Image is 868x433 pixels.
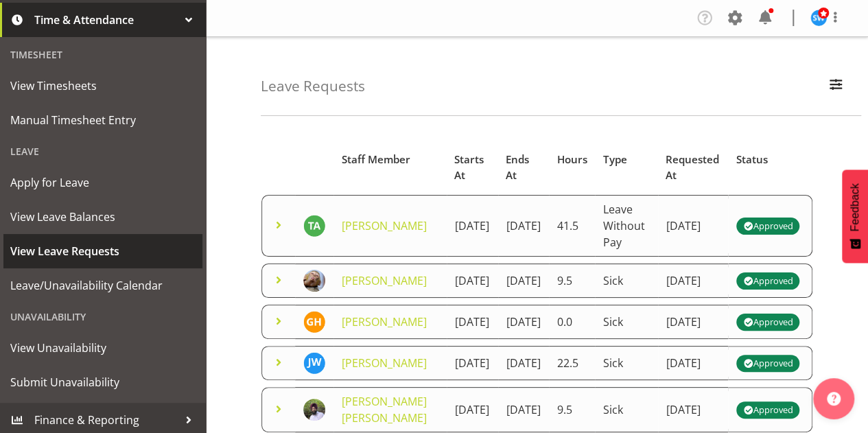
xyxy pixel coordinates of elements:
[821,71,850,102] button: Filter Employees
[658,305,729,339] td: [DATE]
[34,410,178,430] span: Finance & Reporting
[595,387,658,432] td: Sick
[3,303,202,331] div: Unavailability
[3,365,202,399] a: Submit Unavailability
[447,264,498,298] td: [DATE]
[658,387,729,432] td: [DATE]
[10,75,196,96] span: View Timesheets
[261,78,365,94] h4: Leave Requests
[658,264,729,298] td: [DATE]
[810,10,827,26] img: steve-webb7510.jpg
[10,372,196,393] span: Submit Unavailability
[3,40,202,69] div: Timesheet
[498,264,549,298] td: [DATE]
[3,331,202,365] a: View Unavailability
[10,172,196,193] span: Apply for Leave
[3,137,202,165] div: Leave
[658,195,729,257] td: [DATE]
[849,183,861,231] span: Feedback
[303,215,325,237] img: thakur-ajit-singh11708.jpg
[595,264,658,298] td: Sick
[602,152,626,167] span: Type
[506,152,541,183] span: Ends At
[10,110,196,130] span: Manual Timesheet Entry
[549,264,595,298] td: 9.5
[595,195,658,257] td: Leave Without Pay
[454,152,490,183] span: Starts At
[10,338,196,358] span: View Unavailability
[842,169,868,263] button: Feedback - Show survey
[595,346,658,380] td: Sick
[3,165,202,200] a: Apply for Leave
[342,394,427,425] a: [PERSON_NAME] [PERSON_NAME]
[743,272,793,289] div: Approved
[303,270,325,292] img: brent-adams6c2ed5726f1d41a690d4d5a40633ac2e.png
[3,103,202,137] a: Manual Timesheet Entry
[342,273,427,288] a: [PERSON_NAME]
[549,195,595,257] td: 41.5
[3,69,202,103] a: View Timesheets
[498,346,549,380] td: [DATE]
[743,218,793,234] div: Approved
[595,305,658,339] td: Sick
[498,305,549,339] td: [DATE]
[303,399,325,421] img: gurpreet-singh-kahlon897309ea32f9bd8fb1fb43e0fc6491c4.png
[10,275,196,296] span: Leave/Unavailability Calendar
[557,152,587,167] span: Hours
[736,152,768,167] span: Status
[3,234,202,268] a: View Leave Requests
[303,311,325,333] img: graham-houghton8496.jpg
[342,314,427,329] a: [PERSON_NAME]
[827,392,841,406] img: help-xxl-2.png
[303,352,325,374] img: john-williams11180.jpg
[447,346,498,380] td: [DATE]
[341,152,410,167] span: Staff Member
[10,207,196,227] span: View Leave Balances
[549,387,595,432] td: 9.5
[342,218,427,233] a: [PERSON_NAME]
[743,355,793,371] div: Approved
[447,195,498,257] td: [DATE]
[498,195,549,257] td: [DATE]
[666,152,720,183] span: Requested At
[447,305,498,339] td: [DATE]
[743,314,793,330] div: Approved
[549,346,595,380] td: 22.5
[549,305,595,339] td: 0.0
[498,387,549,432] td: [DATE]
[743,401,793,418] div: Approved
[3,200,202,234] a: View Leave Balances
[342,355,427,371] a: [PERSON_NAME]
[658,346,729,380] td: [DATE]
[34,10,178,30] span: Time & Attendance
[3,268,202,303] a: Leave/Unavailability Calendar
[10,241,196,261] span: View Leave Requests
[447,387,498,432] td: [DATE]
